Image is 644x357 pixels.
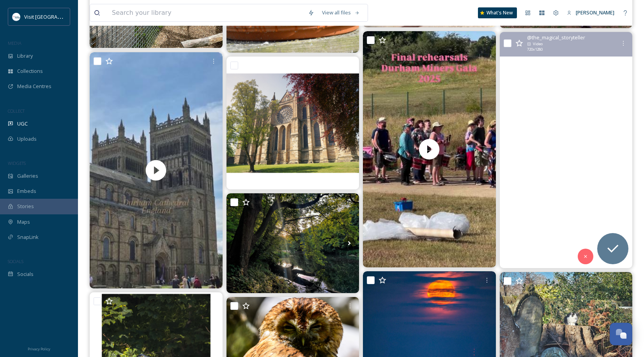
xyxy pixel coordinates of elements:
span: COLLECT [8,108,25,114]
span: Stories [17,203,34,210]
span: SnapLink [17,233,39,241]
span: Library [17,52,33,60]
img: 1680077135441.jpeg [12,13,20,21]
span: 720 x 1280 [527,47,543,52]
span: @ the_magical_storyteller [527,34,585,41]
video: Make a parade! Jack Drum Arts final rehearsals for Durham Miners Gala tomorrow! Very excited to b... [363,31,496,267]
span: Maps [17,218,30,226]
a: View all files [318,5,364,20]
span: MEDIA [8,40,21,46]
a: Privacy Policy [28,344,50,353]
span: Visit [GEOGRAPHIC_DATA] [24,13,85,20]
img: A late night walk in the woods to see an unused viaduct that nature has taken over 😍 #woodlandwal... [226,193,359,293]
img: thumbnail [363,31,496,267]
span: Media Centres [17,83,51,90]
span: Galleries [17,172,38,180]
img: thumbnail [90,52,223,288]
span: Embeds [17,187,36,195]
span: Video [533,41,543,47]
span: [PERSON_NAME] [576,9,614,16]
a: What's New [478,7,517,18]
input: Search your library [108,4,304,21]
img: Spring Day at Durham Taken on a sunny Sunday morning back in May. #Architecture #CountyDurham #Du... [226,57,359,190]
span: UGC [17,120,28,127]
span: SOCIALS [8,258,23,264]
span: Socials [17,270,34,278]
span: Privacy Policy [28,346,50,352]
video: The Big Meeting in Durham #durham #bigmeeting [499,32,632,268]
span: Collections [17,67,43,75]
a: [PERSON_NAME] [563,5,618,20]
button: Open Chat [610,323,632,345]
video: Durham Cathedral, most famous for being a big part of the Harry Potter movies!🦉 Yes, I felt like ... [90,52,223,288]
span: Uploads [17,135,37,143]
span: WIDGETS [8,160,26,166]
